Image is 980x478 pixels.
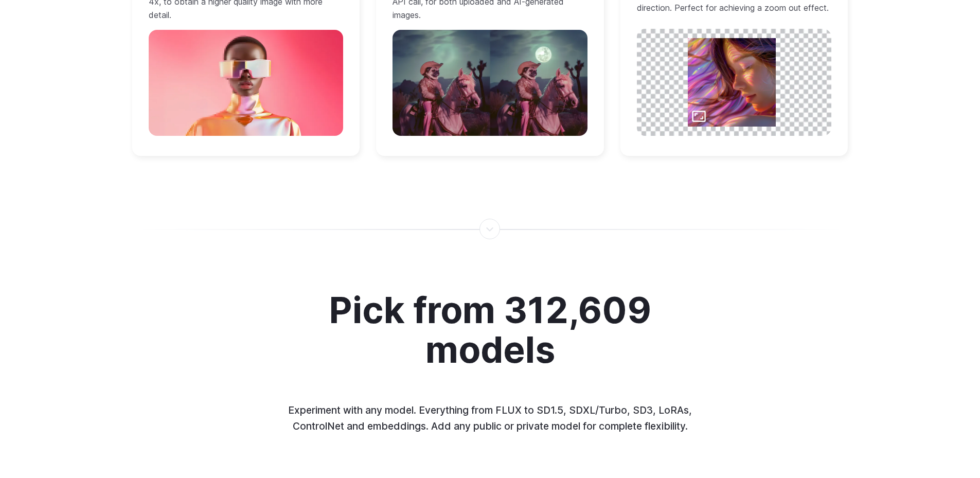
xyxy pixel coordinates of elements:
[306,291,674,369] h2: Pick from 312,609 models
[637,29,832,135] img: A woman with her eyes closed and her hair blowing in the wind
[149,30,344,135] img: A woman wearing a pair of virtual reality glasses
[276,402,704,434] p: Experiment with any model. Everything from FLUX to SD1.5, SDXL/Turbo, SD3, LoRAs, ControlNet and ...
[393,30,587,135] img: A pug dog dressed as a cowboy riding a horse in the desert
